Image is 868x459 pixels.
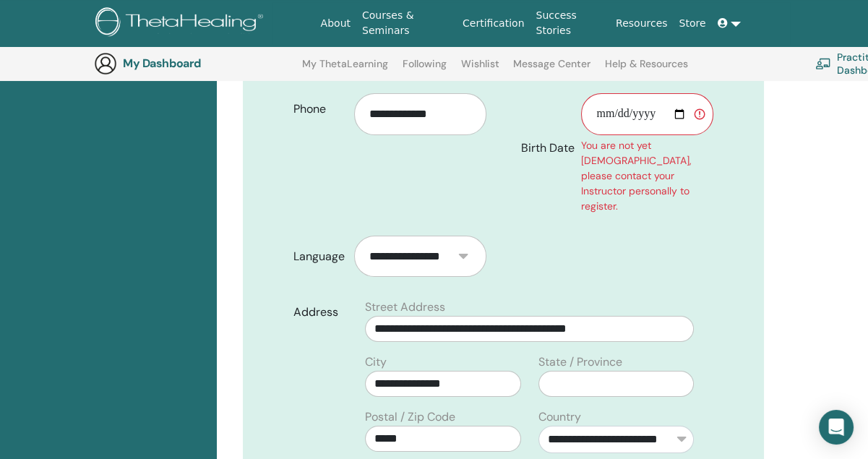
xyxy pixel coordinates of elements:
label: City [365,353,387,371]
a: Help & Resources [605,58,688,81]
a: Following [403,58,447,81]
div: You are not yet [DEMOGRAPHIC_DATA], please contact your Instructor personally to register. [581,138,713,214]
a: Success Stories [530,2,610,44]
a: My ThetaLearning [302,58,388,81]
div: Open Intercom Messenger [819,410,854,445]
a: Resources [610,10,674,37]
label: Birth Date [510,134,582,162]
label: Language [283,243,354,270]
a: Wishlist [461,58,499,81]
h3: My Dashboard [123,56,267,70]
a: Certification [457,10,530,37]
img: generic-user-icon.jpg [94,52,117,75]
label: Address [283,299,356,326]
label: Phone [283,95,354,123]
a: Courses & Seminars [356,2,457,44]
a: Store [674,10,712,37]
label: Postal / Zip Code [365,408,455,426]
label: Country [538,408,581,426]
img: logo.png [95,7,268,40]
label: Street Address [365,299,445,316]
label: State / Province [538,353,622,371]
a: About [315,10,356,37]
a: Message Center [513,58,590,81]
img: chalkboard-teacher.svg [815,58,831,69]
